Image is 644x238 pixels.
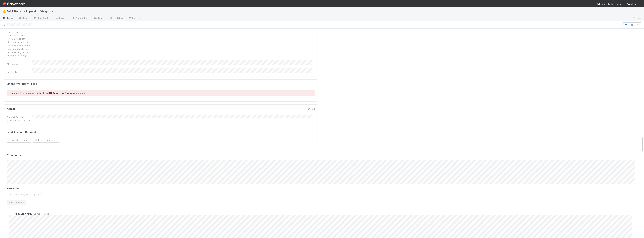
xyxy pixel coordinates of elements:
[43,92,75,94] a: One Off Reporting Request
[7,154,640,157] h5: Comments
[14,212,33,215] span: [PERSON_NAME]
[106,16,126,21] a: Analytics
[7,70,32,74] div: Unique ID
[627,3,637,5] span: AngelList
[7,82,315,86] h5: Linked Workflow Tasks
[7,62,32,66] div: AL Requester
[7,138,31,143] button: Create a newtask
[7,107,15,111] h5: Admin
[3,16,13,20] span: Tasks
[33,138,59,143] button: Link an existingtask
[307,108,315,110] a: Edit
[7,115,32,122] div: Support Documents (DO NOT DISTRIBUTE)
[33,16,50,20] span: Flow Builder
[16,16,30,21] a: Data
[7,191,640,197] span: Choose or drag and drop file(s)
[629,16,644,21] a: Docs
[597,2,605,6] div: Help
[3,1,25,7] img: logo-inverted-e16ddd16eac7371096b0.svg
[9,212,13,215] img: avatar_f32b584b-9fa7-42e4-bca2-ac5b6bf32423.png
[7,90,315,96] div: You do not have access to the workflow.
[7,200,26,205] button: Add Comment
[7,10,58,13] span: FAST Request Reporting Obligation
[7,27,32,57] div: Has the GP/LP communicated a deadline (via side letter, LPA, or other) after quarter-end or year-...
[91,16,106,21] a: Team
[69,16,91,21] a: Automation
[7,187,19,190] label: Attach files:
[126,16,144,21] a: Settings
[53,16,69,21] a: Layout
[608,2,621,6] a: My Tasks
[638,2,641,6] img: avatar_8d06466b-a936-4205-8f52-b0cc03e2a179.png
[608,3,621,5] span: My Tasks
[7,131,36,134] h5: Fund Account Request
[30,16,53,21] a: Flow Builder
[33,213,49,215] span: 32 minutes ago
[3,10,6,13] span: 💪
